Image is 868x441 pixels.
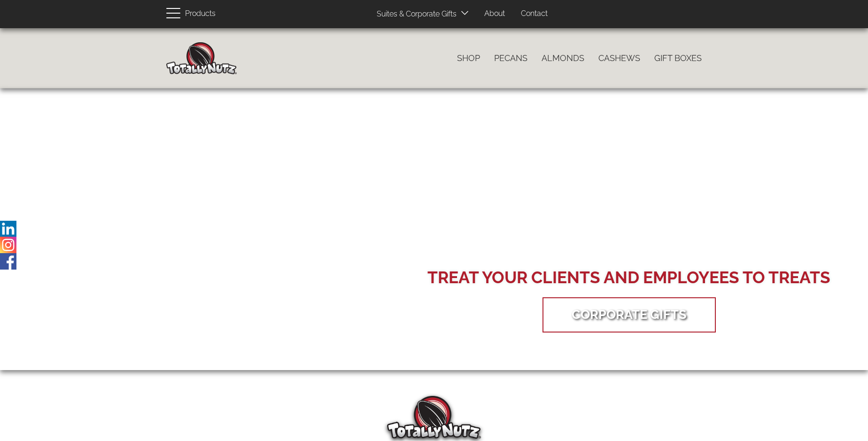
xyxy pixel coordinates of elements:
[514,5,555,23] a: Contact
[185,7,216,21] span: Products
[535,48,591,68] a: Almonds
[370,5,459,23] a: Suites & Corporate Gifts
[487,48,535,68] a: Pecans
[427,266,830,289] div: Treat your Clients and Employees to Treats
[166,42,237,74] img: Home
[450,48,487,68] a: Shop
[387,396,481,439] img: Totally Nutz Logo
[591,48,647,68] a: Cashews
[647,48,709,68] a: Gift Boxes
[477,5,512,23] a: About
[558,300,701,329] a: Corporate Gifts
